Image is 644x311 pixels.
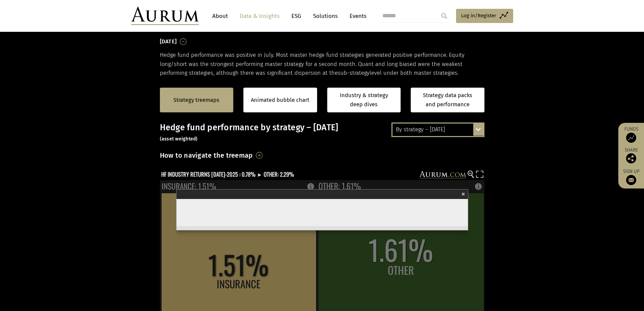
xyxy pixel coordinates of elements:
img: Access Funds [626,133,636,143]
h3: How to navigate the treemap [160,150,253,161]
small: (asset weighted) [160,136,198,142]
h3: [DATE] [160,37,177,47]
a: Animated bubble chart [251,96,309,105]
a: About [209,10,231,22]
a: Strategy data packs and performance [411,88,484,112]
a: ESG [288,10,305,22]
a: Log in/Register [456,9,513,23]
img: Aurum [131,7,199,25]
a: Solutions [310,10,341,22]
a: Strategy treemaps [173,96,219,105]
div: Share [622,148,641,163]
a: Industry & strategy deep dives [327,88,401,112]
img: Share this post [626,153,636,163]
img: Sign up to our newsletter [626,175,636,185]
p: Hedge fund performance was positive in July. Most master hedge fund strategies generated positive... [160,51,484,77]
div: By strategy – [DATE] [392,124,483,136]
a: Sign up [622,169,641,185]
input: Submit [437,9,451,23]
h3: Hedge fund performance by strategy – [DATE] [160,123,484,143]
span: Log in/Register [461,12,496,20]
a: Data & Insights [236,10,283,22]
a: Events [346,10,366,22]
span: sub-strategy [338,70,369,76]
a: Funds [622,126,641,143]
